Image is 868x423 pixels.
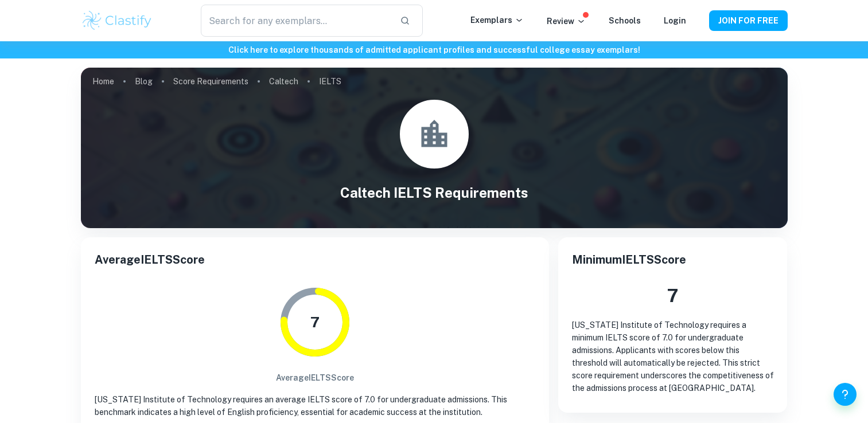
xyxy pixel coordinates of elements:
[269,73,298,89] a: Caltech
[319,75,341,88] p: IELTS
[95,393,535,418] p: [US_STATE] Institute of Technology requires an average IELTS score of 7.0 for undergraduate admis...
[470,14,524,26] p: Exemplars
[572,251,774,268] h2: Minimum IELTS Score
[609,16,641,25] a: Schools
[834,383,857,406] button: Help and Feedback
[81,9,154,32] img: Clastify logo
[2,44,866,56] h6: Click here to explore thousands of admitted applicant profiles and successful college essay exemp...
[201,5,390,37] input: Search for any exemplars...
[547,15,586,28] p: Review
[572,282,774,310] h3: 7
[95,251,535,268] h2: Average IELTS Score
[709,10,788,31] button: JOIN FOR FREE
[572,319,774,394] p: [US_STATE] Institute of Technology requires a minimum IELTS score of 7.0 for undergraduate admiss...
[664,16,686,25] a: Login
[173,73,248,89] a: Score Requirements
[92,73,114,89] a: Home
[276,371,354,384] h6: Average IELTS Score
[81,182,788,203] h1: Caltech IELTS Requirements
[135,73,153,89] a: Blog
[310,314,320,331] tspan: 7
